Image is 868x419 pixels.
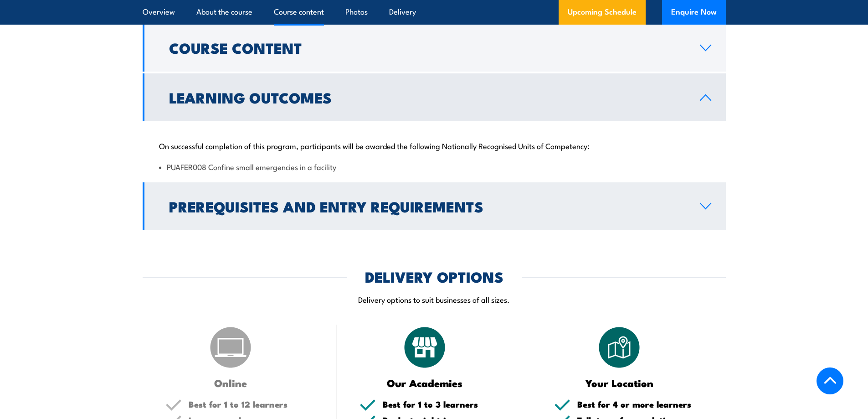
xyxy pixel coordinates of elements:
li: PUAFER008 Confine small emergencies in a facility [159,161,709,172]
h5: Best for 1 to 3 learners [383,400,508,409]
h2: Course Content [169,41,685,54]
a: Course Content [143,24,726,72]
h3: Our Academies [360,378,490,388]
h2: Prerequisites and Entry Requirements [169,200,685,212]
h3: Your Location [554,378,685,388]
h3: Online [165,378,296,388]
p: On successful completion of this program, participants will be awarded the following Nationally R... [159,141,709,150]
a: Learning Outcomes [143,73,726,121]
h2: Learning Outcomes [169,91,685,103]
h5: Best for 4 or more learners [577,400,703,409]
p: Delivery options to suit businesses of all sizes. [143,294,726,305]
h2: DELIVERY OPTIONS [365,270,503,283]
a: Prerequisites and Entry Requirements [143,182,726,230]
h5: Best for 1 to 12 learners [189,400,314,409]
